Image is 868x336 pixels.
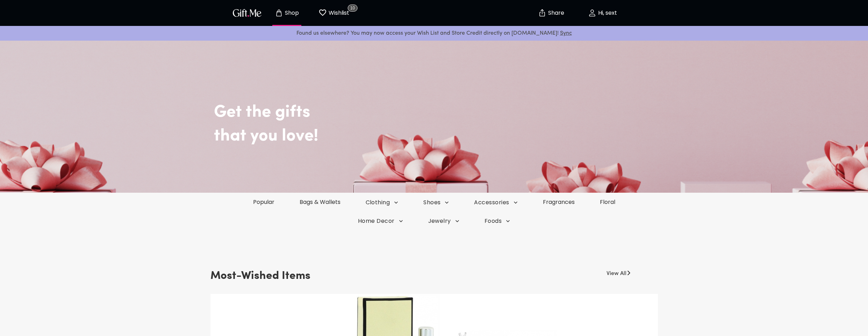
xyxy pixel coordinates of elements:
p: Hi, sext [596,10,617,16]
span: Clothing [366,199,399,206]
a: Sync [560,30,572,36]
button: Home Decor [345,217,416,225]
span: Foods [485,217,510,225]
button: Hi, sext [568,2,638,24]
img: secure [538,9,546,17]
h2: that you love! [214,126,686,146]
p: Shop [283,10,299,16]
span: Home Decor [358,217,403,225]
p: Share [546,10,564,16]
img: GiftMe Logo [231,8,263,18]
a: Fragrances [530,198,587,206]
h2: Get the gifts [214,81,686,123]
button: Wishlist page [315,2,353,24]
button: Foods [472,217,523,225]
button: Jewelry [416,217,472,225]
button: Store page [268,2,306,24]
a: Floral [587,198,628,206]
span: 10 [348,5,357,12]
a: Bags & Wallets [287,198,353,206]
span: Shoes [423,199,449,206]
span: Jewelry [428,217,459,225]
a: View All [607,267,626,278]
a: Popular [241,198,287,206]
p: Wishlist [327,8,349,18]
span: Accessories [474,199,517,206]
p: Found us elsewhere? You may now access your Wish List and Store Credit directly on [DOMAIN_NAME]! [6,29,862,38]
button: Accessories [461,199,530,206]
button: Share [539,1,564,25]
button: Shoes [411,199,461,206]
h3: Most-Wished Items [210,267,310,286]
button: Clothing [353,199,411,206]
button: GiftMe Logo [231,9,264,17]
